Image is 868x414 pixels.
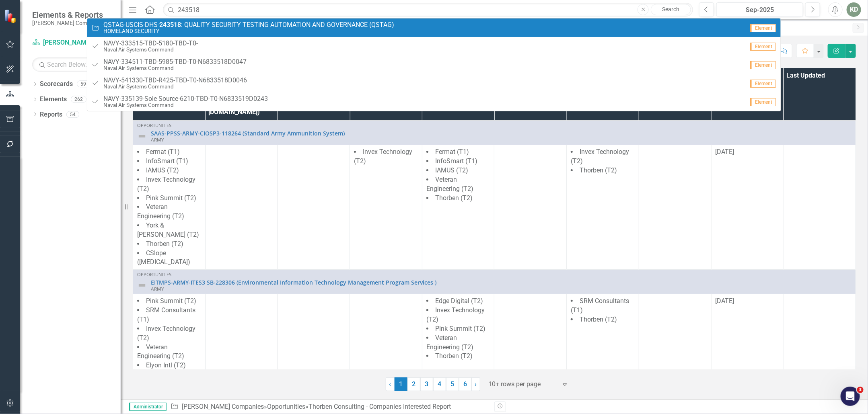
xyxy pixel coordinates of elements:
[354,148,412,165] span: Invex Technology (T2)
[80,47,86,53] img: tab_keywords_by_traffic_grey.svg
[711,145,784,270] td: Double-Click to Edit
[87,37,781,55] a: NAVY-333515-TBD-5180-TBD-T0-Naval Air Systems CommandElement
[719,5,800,15] div: Sep-2025
[841,387,860,406] iframe: Intercom live chat
[857,387,864,393] span: 3
[350,145,422,270] td: Double-Click to Edit
[137,221,199,238] span: York & [PERSON_NAME] (T2)
[137,343,184,360] span: Veteran Engineering (T2)
[87,55,781,74] a: NAVY-334511-TBD-5985-TBD-T0-N6833518D0047Naval Air Systems CommandElement
[459,377,472,391] a: 6
[163,3,693,17] input: Search ClearPoint...
[32,20,103,26] small: [PERSON_NAME] Companies
[66,111,79,118] div: 54
[446,377,459,391] a: 5
[32,10,103,20] span: Elements & Reports
[146,297,196,305] span: Pink Summit (T2)
[407,377,420,391] a: 2
[40,110,62,119] a: Reports
[847,2,861,17] button: KD
[435,325,485,332] span: Pink Summit (T2)
[87,74,781,92] a: NAVY-541330-TBD-R425-TBD-T0-N6833518D0046Naval Air Systems CommandElement
[133,270,856,294] td: Double-Click to Edit Right Click for Context Menu
[205,145,278,270] td: Double-Click to Edit
[146,157,188,165] span: InfoSmart (T1)
[151,285,164,292] span: ARMY
[171,402,488,412] div: » »
[87,18,781,37] a: QSTAG-USCIS-DHS-243518: QUALITY SECURITY TESTING AUTOMATION AND GOVERNANCE (QSTAG)HOMELAND SECURI...
[435,157,477,165] span: InfoSmart (T1)
[278,294,350,382] td: Double-Click to Edit
[137,176,195,193] span: Invex Technology (T2)
[433,377,446,391] a: 4
[137,123,852,128] div: Opportunities
[278,145,350,270] td: Double-Click to Edit
[475,380,477,388] span: ›
[422,294,494,382] td: Double-Click to Edit
[146,194,196,202] span: Pink Summit (T2)
[151,130,852,136] a: SAAS-PPSS-ARMY-CIOSP3-118264 (Standard Army Ammunition System)
[103,21,394,29] span: QSTAG-USCIS-DHS- : QUALITY SECURITY TESTING AUTOMATION AND GOVERNANCE (QSTAG)
[137,203,184,220] span: Veteran Engineering (T2)
[133,294,206,382] td: Double-Click to Edit
[571,148,629,165] span: Invex Technology (T2)
[146,240,183,248] span: Thorben (T2)
[435,352,473,360] span: Thorben (T2)
[103,58,247,66] span: NAVY-334511-TBD-5985-TBD-T0-N6833518D0047
[639,145,711,270] td: Double-Click to Edit
[639,294,711,382] td: Double-Click to Edit
[129,403,167,411] span: Administrator
[103,84,247,90] small: Naval Air Systems Command
[89,47,136,53] div: Keywords by Traffic
[309,403,451,410] div: Thorben Consulting - Companies Interested Report
[32,38,113,47] a: [PERSON_NAME] Companies
[71,96,86,103] div: 262
[395,377,407,391] span: 1
[716,2,803,17] button: Sep-2025
[389,380,391,388] span: ‹
[146,166,179,174] span: IAMUS (T2)
[40,95,67,104] a: Elements
[435,148,469,156] span: Fermat (T1)
[13,21,19,27] img: website_grey.svg
[567,145,639,270] td: Double-Click to Edit
[151,136,164,143] span: ARMY
[651,4,691,15] a: Search
[182,403,264,410] a: [PERSON_NAME] Companies
[87,92,781,111] a: NAVY-335139-Sole Source-6210-TBD-T0-N6833519D0243Naval Air Systems CommandElement
[23,13,39,19] div: v 4.0.25
[750,43,776,51] span: Element
[494,294,567,382] td: Double-Click to Edit
[494,145,567,270] td: Double-Click to Edit
[426,334,473,351] span: Veteran Engineering (T2)
[77,81,90,88] div: 59
[40,80,73,89] a: Scorecards
[4,9,18,23] img: ClearPoint Strategy
[31,47,72,53] div: Domain Overview
[137,131,147,141] img: Not Defined
[711,294,784,382] td: Double-Click to Edit
[350,294,422,382] td: Double-Click to Edit
[580,316,617,323] span: Thorben (T2)
[32,57,113,72] input: Search Below...
[137,249,190,266] span: CSlope ([MEDICAL_DATA])
[137,306,195,323] span: SRM Consultants (T1)
[716,297,734,305] span: [DATE]
[21,21,88,27] div: Domain: [DOMAIN_NAME]
[571,297,629,314] span: SRM Consultants (T1)
[137,281,147,290] img: Not Defined
[103,102,268,108] small: Naval Air Systems Command
[103,40,198,47] span: NAVY-333515-TBD-5180-TBD-T0-
[750,61,776,69] span: Element
[103,77,247,84] span: NAVY-541330-TBD-R425-TBD-T0-N6833518D0046
[146,148,180,156] span: Fermat (T1)
[103,28,394,34] small: HOMELAND SECURITY
[580,166,617,174] span: Thorben (T2)
[205,294,278,382] td: Double-Click to Edit
[159,21,181,29] strong: 243518
[435,166,468,174] span: IAMUS (T2)
[422,145,494,270] td: Double-Click to Edit
[151,279,852,285] a: EITMPS-ARMY-ITES3 SB-228306 (Environmental Information Technology Management Program Services )
[22,47,28,53] img: tab_domain_overview_orange.svg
